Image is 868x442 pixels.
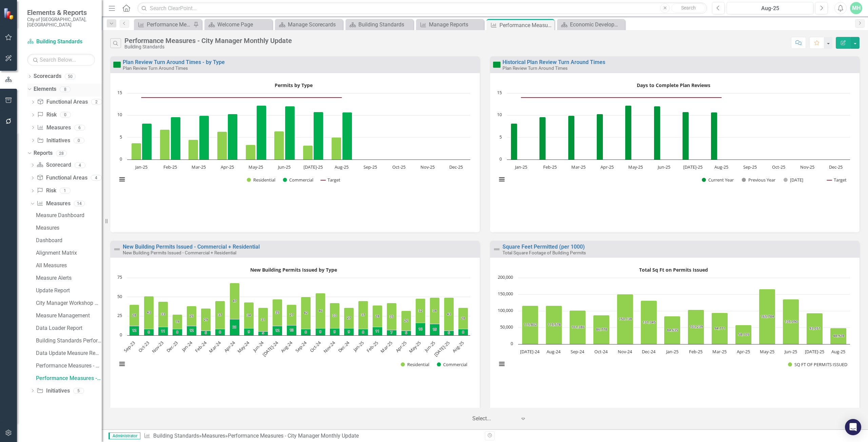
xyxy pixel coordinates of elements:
div: 8 [60,86,71,92]
path: Jun-25, 12.03. Current Year. [654,106,660,160]
a: Building Standards [347,20,412,29]
a: Dashboard [34,235,102,246]
a: Data Update Measure Report [34,348,102,359]
text: 47 [233,298,237,303]
path: May-25, 3.31. Residential. [246,145,256,160]
path: Aug-24, 13. Commercial. [287,325,297,335]
div: 6 [74,125,85,130]
path: Sep-24, 42. Residential. [301,297,311,329]
path: Aug-25, 10.71. Current Year. [711,112,717,160]
div: Dashboard [36,237,102,244]
text: 5 [499,134,502,140]
text: 10 [497,111,502,118]
text: 86,778 [596,327,607,332]
a: Measures [202,433,225,439]
text: 93,051 [809,326,821,331]
path: Mar-25, 35. Residential. [387,303,397,330]
div: Building Standards [124,44,292,49]
button: Search [671,3,705,13]
text: 115,578 [548,322,561,327]
text: 100,000 [498,307,513,313]
a: Measures [37,200,70,208]
path: Mar-25, 4.44. Residential. [189,140,198,160]
g: Target, series 4 of 4. Line with 12 data points. [520,96,723,99]
button: MH [850,2,862,14]
text: New Building Permits Issued by Type [250,267,337,273]
text: Apr-25 [221,164,234,170]
text: 31 [261,317,265,322]
img: On Target [493,61,501,69]
text: 5 [120,134,122,140]
text: 42 [304,310,308,315]
path: Jan-25, 8. Commercial. [358,329,368,335]
button: Show Residential [401,361,429,367]
div: Building Standards [358,20,412,29]
text: 165,784 [761,314,774,319]
path: Sep-23, 28. Residential. [130,304,139,326]
text: Aug-25 [714,164,728,170]
path: Aug-25, 10.71. Commercial. [342,112,352,160]
text: 12 [275,328,279,333]
text: 0 [499,156,502,162]
svg: Interactive chart [493,265,853,375]
img: On Target [113,61,121,69]
div: Double-Click to Edit [490,241,860,417]
path: Jan-25, 37. Residential. [358,301,368,329]
path: May-25, 32. Residential. [416,298,426,323]
text: 0 [120,156,122,162]
text: 10 [117,111,122,118]
path: Jan-25, 3.69. Residential. [132,143,141,160]
text: May-25 [249,164,263,170]
path: Oct-24, 86,778. SQ FT OF PERMITS ISSUED. [593,315,610,344]
button: Show Residential [247,177,275,183]
path: May-25, 16. Commercial. [416,323,426,335]
text: 33 [333,313,337,318]
path: Apr-25, 6.29. Residential. [217,131,227,160]
path: Jun-25, 6.39. Residential. [274,131,284,160]
text: 28 [375,314,379,318]
text: Dec-25 [829,164,843,170]
div: 1 [60,188,71,194]
text: Nov-25 [420,164,435,170]
path: May-25, 165,784. SQ FT OF PERMITS ISSUED. [759,289,775,344]
a: Scorecards [34,72,61,80]
small: City of [GEOGRAPHIC_DATA], [GEOGRAPHIC_DATA] [27,17,95,28]
a: Performance Measures - City Manager Monthly Update [136,20,192,29]
text: 12 [132,328,136,333]
path: Jan-25, 84,635. SQ FT OF PERMITS ISSUED. [664,316,680,344]
a: Alignment Matrix [34,248,102,258]
path: May-24, 34. Residential. [244,302,254,328]
button: View chart menu, Days to Complete Plan Reviews [497,175,507,184]
path: Jun-25, 135,090. SQ FT OF PERMITS ISSUED. [783,299,799,344]
a: Functional Areas [37,174,87,182]
path: Apr-24, 47. Residential. [230,283,240,319]
text: 13 [290,328,294,332]
path: Feb-25, 11. Commercial. [373,327,382,335]
div: Alignment Matrix [36,250,102,256]
button: View chart menu, Permits by Type [117,175,127,184]
div: Performance Measures - City Manager Monthly Update [124,37,292,44]
text: 21 [233,324,237,329]
text: 200,000 [498,274,513,280]
small: Total Square Footage of Building Permits [502,250,586,255]
a: Risk [37,111,56,119]
g: Commercial, bar series 2 of 2 with 24 bars. [130,319,468,335]
g: Target, series 3 of 3. Line with 12 data points. [140,96,343,99]
div: Aug-25 [729,4,811,13]
div: Double-Click to Edit [110,241,480,417]
text: 75 [117,274,122,280]
button: Aug-25 [727,2,813,14]
div: Performance Measures - Operating Budget [36,363,102,369]
text: 43 [147,310,151,315]
text: Oct-25 [392,164,406,170]
button: Show Previous Year [742,177,776,183]
a: Initiatives [37,137,70,145]
button: Show Two Years Ago [784,177,820,183]
path: Oct-23, 43. Residential. [144,296,154,329]
div: Performance Measures - City Manager Monthly Update [36,375,102,381]
text: 28 [132,313,136,317]
path: May-24, 9. Commercial. [244,328,254,335]
text: 26 [190,313,194,318]
path: Mar-24, 8. Commercial. [215,329,225,335]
